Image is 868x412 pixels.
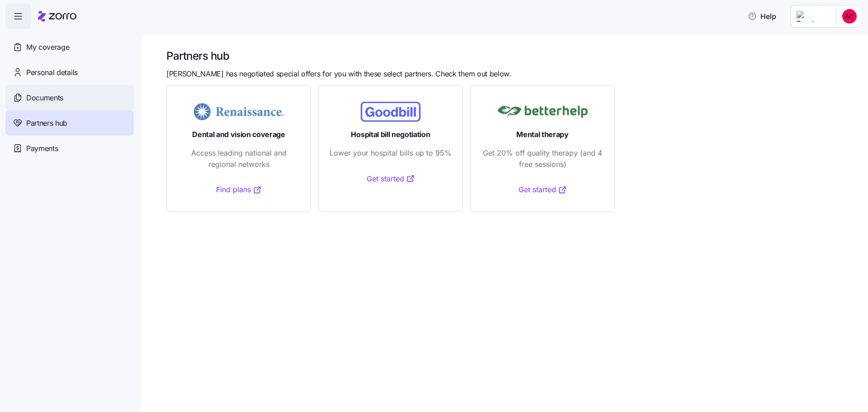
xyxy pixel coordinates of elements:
[26,67,78,78] span: Personal details
[797,11,829,22] img: Employer logo
[166,68,511,80] span: [PERSON_NAME] has negotiated special offers for you with these select partners. Check them out be...
[367,173,415,185] a: Get started
[26,92,63,104] span: Documents
[192,129,285,140] span: Dental and vision coverage
[166,49,855,63] h1: Partners hub
[842,9,857,24] img: 4c04322ab541ce4d57f99184d97b2089
[741,7,783,25] button: Help
[5,34,134,60] a: My coverage
[178,147,300,170] span: Access leading national and regional networks
[516,129,569,140] span: Mental therapy
[26,42,69,53] span: My coverage
[748,11,776,22] span: Help
[26,118,67,129] span: Partners hub
[5,60,134,85] a: Personal details
[330,147,452,159] span: Lower your hospital bills up to 95%
[519,184,567,195] a: Get started
[5,136,134,161] a: Payments
[5,85,134,110] a: Documents
[5,110,134,136] a: Partners hub
[481,147,604,170] span: Get 20% off quality therapy (and 4 free sessions)
[216,184,262,195] a: Find plans
[351,129,430,140] span: Hospital bill negotiation
[26,143,58,154] span: Payments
